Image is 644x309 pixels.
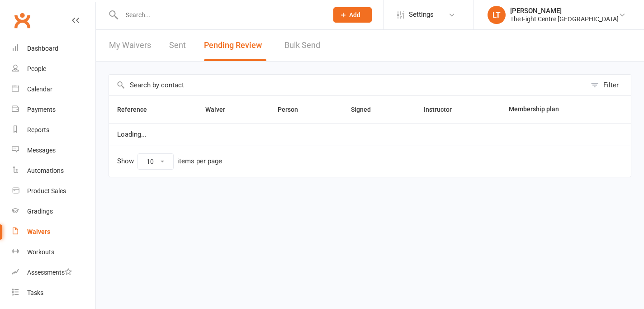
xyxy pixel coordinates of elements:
div: Payments [27,106,56,113]
div: Workouts [27,248,54,256]
a: Gradings [12,201,95,222]
span: Signed [351,106,381,113]
input: Search... [119,9,322,21]
a: People [12,59,95,79]
a: Product Sales [12,181,95,201]
a: Bulk Send [284,30,320,61]
a: Messages [12,140,95,161]
span: Settings [409,5,434,25]
div: Filter [603,80,619,90]
a: Clubworx [11,9,33,32]
a: Calendar [12,79,95,100]
span: Reference [117,106,157,113]
div: Gradings [27,208,53,215]
div: The Fight Centre [GEOGRAPHIC_DATA] [510,15,619,23]
a: Payments [12,100,95,120]
a: Sent [169,30,186,61]
th: Membership plan [501,96,605,123]
div: Calendar [27,86,52,93]
a: My Waivers [109,30,151,61]
a: Tasks [12,283,95,303]
div: [PERSON_NAME] [510,7,619,15]
button: Person [278,104,308,115]
input: Search by contact [109,75,586,95]
a: Automations [12,161,95,181]
button: Reference [117,104,157,115]
div: Messages [27,147,56,154]
div: items per page [177,157,222,165]
a: Reports [12,120,95,140]
div: Tasks [27,289,43,296]
button: Waiver [205,104,235,115]
button: Add [333,7,372,23]
span: Person [278,106,308,113]
div: Reports [27,126,49,133]
div: LT [488,6,506,24]
button: Signed [351,104,381,115]
td: Loading... [109,123,631,146]
div: Show [117,153,222,170]
button: Instructor [424,104,462,115]
button: Pending Review [204,30,266,61]
a: Dashboard [12,38,95,59]
span: Add [349,11,360,19]
div: Automations [27,167,64,174]
div: Assessments [27,269,72,276]
a: Waivers [12,222,95,242]
button: Filter [586,75,631,95]
div: Product Sales [27,187,66,195]
div: People [27,65,46,72]
a: Workouts [12,242,95,262]
a: Assessments [12,262,95,283]
div: Dashboard [27,45,58,52]
span: Waiver [205,106,235,113]
div: Waivers [27,228,50,235]
span: Instructor [424,106,462,113]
